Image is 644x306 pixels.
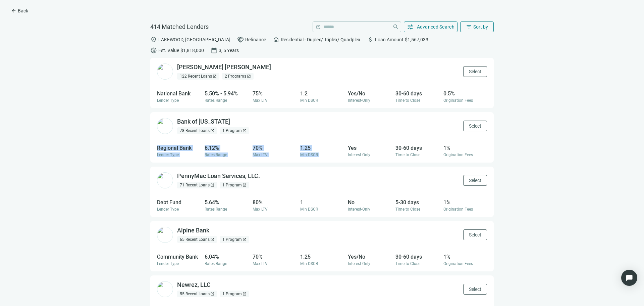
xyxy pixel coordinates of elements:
[253,261,268,266] span: Max LTV
[220,291,249,297] div: 1 Program
[245,37,266,42] span: Refinance
[395,145,439,151] div: 30-60 days
[210,237,214,242] span: open_in_new
[222,73,254,80] div: 2 Programs
[348,152,370,157] span: Interest-Only
[253,90,296,97] div: 75%
[243,183,247,187] span: open_in_new
[395,98,420,103] span: Time to Close
[205,261,227,266] span: Rates Range
[348,90,391,97] div: Yes/No
[150,23,209,31] span: 414 Matched Lenders
[443,90,487,97] div: 0.5%
[210,292,214,296] span: open_in_new
[395,254,439,260] div: 30-60 days
[253,152,268,157] span: Max LTV
[205,98,227,103] span: Rates Range
[463,175,487,186] button: Select
[300,152,318,157] span: Min DSCR
[443,145,487,151] div: 1%
[205,90,248,97] div: 5.50% - 5.94%
[220,127,249,134] div: 1 Program
[247,74,251,78] span: open_in_new
[157,254,201,260] div: Community Bank
[157,98,179,103] span: Lender Type
[157,227,173,243] img: 5476e386-a91c-481b-bb79-712cca746783
[300,207,318,212] span: Min DSCR
[177,118,230,126] div: Bank of [US_STATE]
[300,254,344,260] div: 1.25
[348,254,391,260] div: Yes/No
[348,145,391,151] div: Yes
[443,199,487,206] div: 1%
[180,48,204,53] span: $1,818,000
[463,66,487,77] button: Select
[300,98,318,103] span: Min DSCR
[205,145,248,151] div: 6.12%
[220,182,249,188] div: 1 Program
[469,178,481,183] span: Select
[220,236,249,243] div: 1 Program
[11,8,16,13] span: arrow_back
[177,172,260,180] div: PennyMac Loan Services, LLC.
[621,270,637,286] div: Open Intercom Messenger
[443,98,473,103] span: Origination Fees
[205,199,248,206] div: 5.64%
[405,37,428,42] span: $1,567,033
[395,152,420,157] span: Time to Close
[443,152,473,157] span: Origination Fees
[177,63,271,72] div: [PERSON_NAME] [PERSON_NAME]
[177,236,217,243] div: 65 Recent Loans
[443,261,473,266] span: Origination Fees
[273,36,279,43] span: home
[157,118,173,134] img: 606f6122-ae0a-4190-b65a-536986f9bf7d.png
[404,21,458,32] button: tuneAdvanced Search
[473,24,488,30] span: Sort by
[205,254,248,260] div: 6.04%
[150,47,157,54] span: paid
[253,145,296,151] div: 70%
[150,47,204,54] div: Est. Value
[177,73,219,80] div: 122 Recent Loans
[463,284,487,295] button: Select
[443,254,487,260] div: 1%
[316,25,321,30] span: help
[157,172,173,188] img: 6aa4c6b1-a6d0-497f-8f83-34c50ce96cc8
[177,281,211,289] div: Newrez, LLC
[5,5,34,16] button: arrow_backBack
[177,226,209,235] div: Alpine Bank
[157,152,179,157] span: Lender Type
[253,98,268,103] span: Max LTV
[205,207,227,212] span: Rates Range
[417,24,455,30] span: Advanced Search
[463,229,487,240] button: Select
[469,69,481,74] span: Select
[348,207,370,212] span: Interest-Only
[460,21,494,32] button: filter_listSort by
[253,199,296,206] div: 80%
[157,63,173,80] img: 643335f0-a381-496f-ba52-afe3a5485634.png
[157,207,179,212] span: Lender Type
[210,183,214,187] span: open_in_new
[157,90,201,97] div: National Bank
[367,36,374,43] span: attach_money
[210,129,214,133] span: open_in_new
[395,261,420,266] span: Time to Close
[300,90,344,97] div: 1.2
[407,24,414,30] span: tune
[177,182,217,188] div: 71 Recent Loans
[395,207,420,212] span: Time to Close
[211,47,217,54] span: calendar_today
[157,281,173,297] img: 15de6945-95c5-4f5c-ab7f-e01c3fe59597
[300,261,318,266] span: Min DSCR
[237,36,244,43] span: handshake
[469,123,481,129] span: Select
[157,145,201,151] div: Regional Bank
[300,199,344,206] div: 1
[243,129,247,133] span: open_in_new
[177,127,217,134] div: 78 Recent Loans
[348,199,391,206] div: No
[158,37,230,42] span: LAKEWOOD, [GEOGRAPHIC_DATA]
[466,24,472,30] span: filter_list
[469,232,481,237] span: Select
